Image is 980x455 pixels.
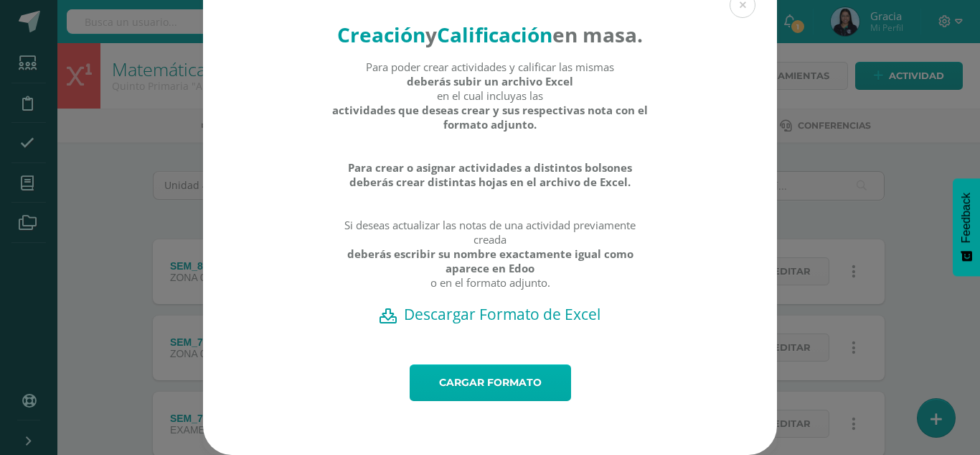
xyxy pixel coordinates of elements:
strong: actividades que deseas crear y sus respectivas nota con el formato adjunto. [331,103,649,132]
a: Descargar Formato de Excel [228,304,752,324]
strong: deberás subir un archivo Excel [407,74,573,88]
strong: y [425,21,437,48]
span: Feedback [960,193,973,243]
strong: Creación [337,21,425,48]
div: Para poder crear actividades y calificar las mismas en el cual incluyas las Si deseas actualizar ... [331,60,649,304]
strong: Para crear o asignar actividades a distintos bolsones deberás crear distintas hojas en el archivo... [331,160,649,189]
button: Feedback - Mostrar encuesta [953,178,980,276]
strong: Calificación [437,21,552,48]
h4: en masa. [331,21,649,48]
a: Cargar formato [410,364,571,401]
strong: deberás escribir su nombre exactamente igual como aparece en Edoo [331,247,649,275]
